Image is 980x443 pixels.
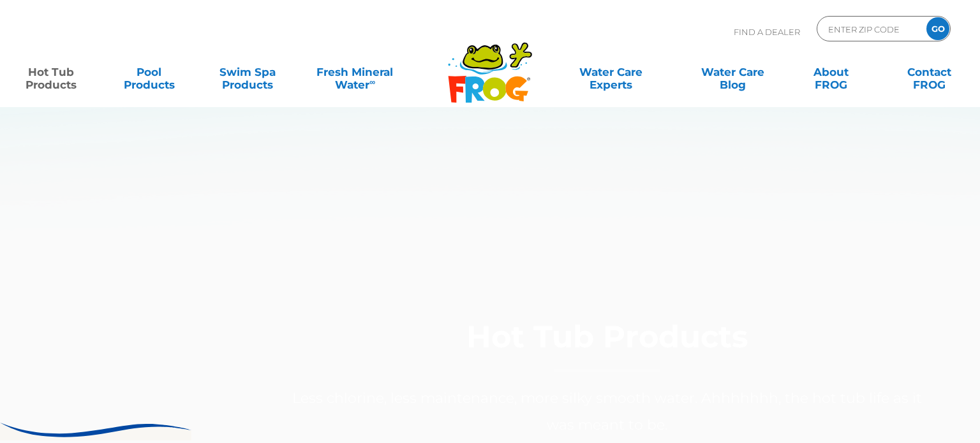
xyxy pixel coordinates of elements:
a: Swim SpaProducts [209,59,286,85]
p: Find A Dealer [734,16,800,48]
a: Water CareBlog [695,59,771,85]
a: AboutFROG [792,59,869,85]
a: PoolProducts [111,59,188,85]
a: Fresh MineralWater∞ [308,59,403,85]
input: GO [926,17,949,40]
a: Hot TubProducts [13,59,89,85]
p: Less chlorine, less maintenance, more silky smooth water. Ahhhhhhh, the hot tub life as it was me... [280,385,933,439]
sup: ∞ [369,77,375,87]
img: Frog Products Logo [441,25,539,103]
a: Water CareExperts [549,59,672,85]
a: ContactFROG [891,59,967,85]
h1: Hot Tub Products [280,320,933,372]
